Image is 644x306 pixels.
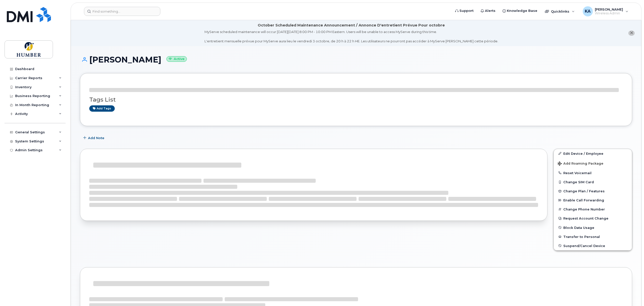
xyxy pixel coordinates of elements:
h1: [PERSON_NAME] [80,55,632,64]
div: October Scheduled Maintenance Announcement / Annonce D'entretient Prévue Pour octobre [258,23,445,28]
button: Change Plan / Features [554,187,632,196]
span: Suspend/Cancel Device [563,244,605,248]
button: Change SIM Card [554,177,632,187]
small: Active [166,56,187,62]
a: Add tags [89,105,115,112]
button: Add Note [80,134,109,143]
button: Change Phone Number [554,205,632,214]
span: Change Plan / Features [563,189,605,193]
span: Enable Call Forwarding [563,198,604,202]
div: MyServe scheduled maintenance will occur [DATE][DATE] 8:00 PM - 10:00 PM Eastern. Users will be u... [204,29,498,44]
button: Enable Call Forwarding [554,196,632,205]
button: Block Data Usage [554,223,632,232]
button: Reset Voicemail [554,168,632,177]
span: Add Note [88,136,104,140]
button: close notification [628,30,635,36]
span: Add Roaming Package [558,162,603,166]
button: Transfer to Personal [554,232,632,241]
button: Add Roaming Package [554,158,632,168]
a: Edit Device / Employee [554,149,632,158]
button: Request Account Change [554,214,632,223]
button: Suspend/Cancel Device [554,241,632,250]
h3: Tags List [89,97,623,103]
